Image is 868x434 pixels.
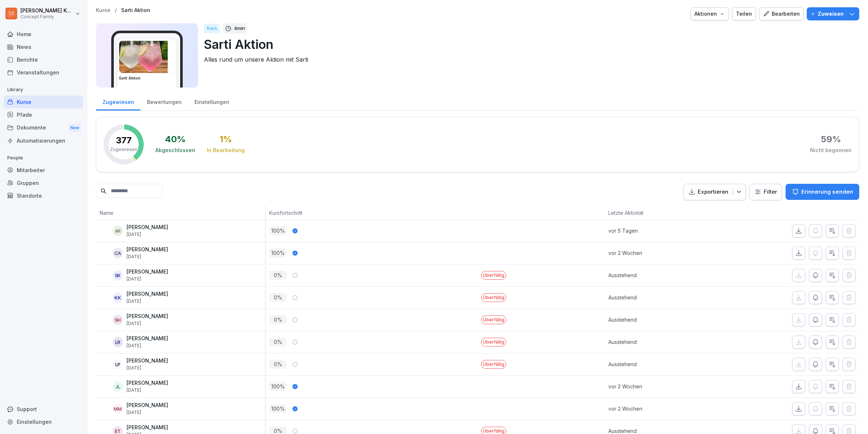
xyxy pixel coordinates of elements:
p: Letzte Aktivität [608,209,707,217]
p: [PERSON_NAME] [127,313,168,319]
p: Überfällig [481,338,506,346]
p: 100 % [269,382,287,391]
p: Ausstehend [608,294,711,301]
p: Kursfortschritt [269,209,474,217]
button: Erinnerung senden [786,184,859,200]
p: [DATE] [127,365,168,371]
div: New [69,124,81,132]
div: Teilen [736,10,752,18]
div: Filter [754,188,777,195]
div: JL [113,381,123,392]
div: LR [113,337,123,347]
div: LP [113,359,123,369]
p: Überfällig [481,293,506,302]
div: AR [113,226,123,236]
a: Berichte [4,53,83,66]
p: Überfällig [481,360,506,369]
p: [PERSON_NAME] [127,358,168,364]
button: Zuweisen [807,7,859,20]
div: Pfade [4,108,83,121]
a: Home [4,28,83,40]
p: [DATE] [127,276,168,282]
button: Bearbeiten [759,7,804,20]
p: 0 % [269,315,287,324]
p: [PERSON_NAME] [127,336,168,342]
img: q0q559oa0uxor67ynhkb83qw.png [119,41,175,73]
button: Aktionen [690,7,729,20]
a: Gruppen [4,177,83,189]
a: Automatisierungen [4,134,83,147]
p: [PERSON_NAME] [127,269,168,275]
p: Zuweisen [818,10,844,18]
div: Einstellungen [4,415,83,428]
p: [PERSON_NAME] Komarov [20,8,74,14]
a: Sarti Aktion [121,7,150,13]
a: Einstellungen [188,92,236,111]
p: vor 5 Tagen [608,227,711,235]
p: [DATE] [127,321,168,326]
p: Ausstehend [608,271,711,279]
p: [DATE] [127,410,168,415]
p: Library [4,84,83,96]
p: [PERSON_NAME] [127,380,168,386]
h3: Sarti Aktion [119,75,175,81]
div: KK [113,292,123,303]
div: 40 % [165,135,186,144]
button: Exportieren [683,184,746,200]
div: 1 % [220,135,232,144]
a: Mitarbeiter [4,164,83,177]
p: 0 % [269,337,287,346]
p: vor 2 Wochen [608,383,711,390]
a: News [4,40,83,53]
div: MM [113,404,123,414]
p: 0 % [269,271,287,280]
div: Standorte [4,189,83,202]
p: People [4,152,83,164]
p: [DATE] [127,232,168,237]
a: Kurse [96,7,111,13]
p: [PERSON_NAME] [127,425,168,431]
div: Veranstaltungen [4,66,83,79]
div: Nicht begonnen [810,147,852,154]
p: [PERSON_NAME] [127,247,168,253]
button: Filter [750,184,782,200]
div: 59 % [821,135,841,144]
p: Zugewiesen [110,146,137,153]
p: 100 % [269,404,287,413]
div: Aktionen [694,10,725,18]
p: Sarti Aktion [204,35,853,54]
p: 100 % [269,248,287,257]
p: Exportieren [698,188,728,196]
p: vor 2 Wochen [608,405,711,412]
p: [PERSON_NAME] [127,224,168,230]
div: Kurs [204,24,220,33]
div: Abgeschlossen [155,147,195,154]
p: Überfällig [481,315,506,324]
p: 0 % [269,293,287,302]
p: [DATE] [127,254,168,259]
p: Ausstehend [608,360,711,368]
p: vor 2 Wochen [608,249,711,257]
p: 4 min [234,25,245,32]
p: [DATE] [127,299,168,304]
div: CA [113,248,123,258]
p: Name [100,209,261,217]
div: SH [113,315,123,325]
p: Alles rund um unsere Aktion mit Sarti [204,55,853,64]
p: Ausstehend [608,338,711,346]
div: Kurse [4,96,83,108]
a: Bewertungen [140,92,188,111]
p: [PERSON_NAME] [127,291,168,297]
a: Zugewiesen [96,92,140,111]
div: SK [113,270,123,280]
